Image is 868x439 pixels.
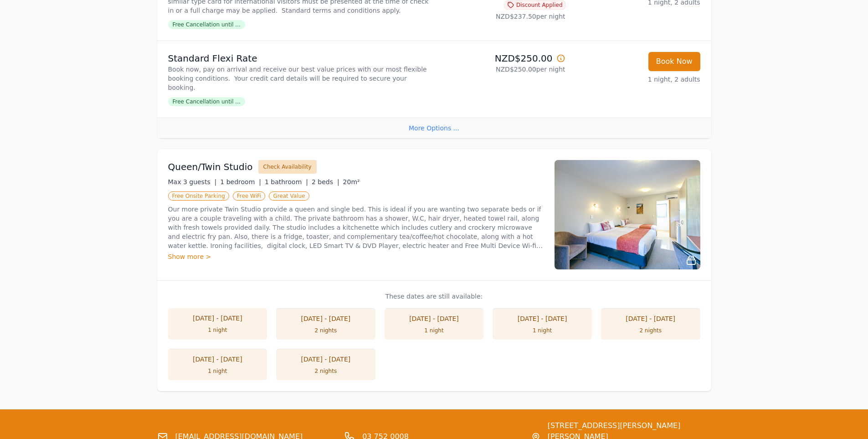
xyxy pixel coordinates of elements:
p: Book now, pay on arrival and receive our best value prices with our most flexible booking conditi... [168,65,431,92]
div: [DATE] - [DATE] [610,314,691,323]
div: 1 night [394,327,475,334]
span: Free Cancellation until ... [168,97,245,106]
div: [DATE] - [DATE] [177,314,258,323]
p: Our more private Twin Studio provide a queen and single bed. This is ideal if you are wanting two... [168,205,544,250]
div: [DATE] - [DATE] [285,314,366,323]
span: Discount Applied [504,0,565,10]
div: More Options ... [157,118,711,138]
p: These dates are still available: [168,292,700,301]
p: NZD$250.00 per night [438,65,565,74]
div: Show more > [168,252,544,261]
p: 1 night, 2 adults [573,75,700,84]
p: NZD$250.00 [438,52,565,65]
div: 1 night [177,367,258,375]
div: 1 night [177,326,258,334]
p: NZD$237.50 per night [438,12,565,21]
span: Free Onsite Parking [168,191,229,201]
div: [DATE] - [DATE] [177,355,258,364]
span: 20m² [343,178,360,186]
button: Book Now [648,52,700,71]
span: Max 3 guests | [168,178,217,186]
button: Check Availability [258,160,317,174]
div: [DATE] - [DATE] [502,314,583,323]
span: 2 beds | [312,178,339,186]
span: Great Value [269,191,309,201]
div: 2 nights [285,367,366,375]
div: 2 nights [285,327,366,334]
span: 1 bedroom | [220,178,261,186]
div: [DATE] - [DATE] [285,355,366,364]
div: 2 nights [610,327,691,334]
h3: Queen/Twin Studio [168,160,253,173]
div: 1 night [502,327,583,334]
div: [DATE] - [DATE] [394,314,475,323]
p: Standard Flexi Rate [168,52,431,65]
span: Free Cancellation until ... [168,20,245,29]
span: 1 bathroom | [265,178,308,186]
span: Free WiFi [233,191,266,201]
